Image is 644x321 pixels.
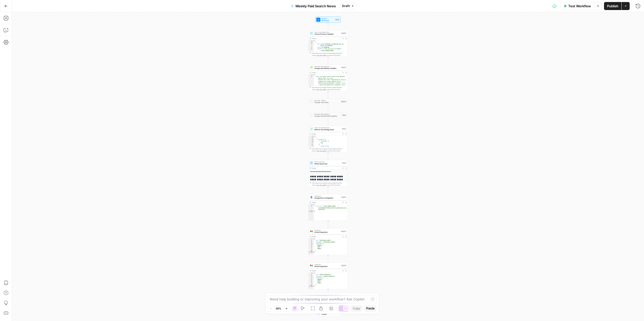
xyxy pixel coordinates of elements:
[321,18,334,20] span: Workflow
[312,270,341,272] div: Output
[314,195,340,197] span: Integration
[312,243,314,245] span: Toggle code folding, rows 4 through 8
[340,3,356,9] button: Draft
[309,99,348,105] div: Run Code · PythonValidate URL PathsStep 43
[309,48,314,228] div: 5
[309,43,314,47] div: 3
[309,64,348,91] div: Perplexity Deep ResearchGoogle Ads Weekly UpdatesStep 22Output{ "body":"# Google Search Advertisi...
[312,72,341,74] div: Output
[309,248,314,250] div: 7
[312,86,346,90] div: This output is too large & has been abbreviated for review. to view the full content.
[309,251,314,253] div: 9
[317,184,326,186] span: Copy the output
[309,281,314,282] div: 6
[309,137,314,139] div: 2
[317,150,326,152] span: Copy the output
[335,19,340,21] div: Inputs
[309,279,314,281] div: 5
[321,313,339,315] span: Output
[309,246,314,248] div: 6
[312,204,314,206] span: Toggle code folding, rows 1 through 3
[309,276,314,277] div: 3
[342,162,346,164] div: Step 6
[312,37,341,39] div: Output
[312,236,341,238] div: Output
[309,40,314,42] div: 1
[314,101,340,104] span: Validate URL Paths
[312,167,341,169] div: Output
[314,231,340,234] span: Gmail Integration
[310,264,313,267] img: gmail%20(1).png
[314,229,340,231] span: Integration
[309,228,348,255] div: IntegrationGmail IntegrationStep 24Output{ "id":"1991029bbc1e9948", "threadId":"1991029bbc1e9948"...
[309,30,348,57] div: Search Knowledge BaseCheck Previous UpdatesStep 58Output[ { "id":"vsdid:4594328:rid:5M8mekaIcqa7_...
[309,245,314,246] div: 5
[312,182,346,186] div: This output is too large & has been abbreviated for review. to view the full content.
[342,4,350,8] span: Draft
[328,255,329,262] g: Edge from step_24 to step_18
[312,272,314,274] span: Toggle code folding, rows 1 through 9
[313,139,314,141] span: Toggle code folding, rows 3 through 11
[309,135,314,137] div: 1
[328,153,329,160] g: Edge from step_3 to step_6
[314,127,341,129] span: Write to Knowledge Base
[309,206,314,211] div: 2
[351,305,362,312] button: Copy
[364,305,377,312] button: Paste
[276,306,281,310] span: 50%
[328,23,329,30] g: Edge from start to step_58
[314,113,341,115] span: Perplexity Deep Research
[353,306,360,311] span: Copy
[312,277,314,279] span: Toggle code folding, rows 4 through 8
[314,265,340,268] span: Gmail Integration
[312,40,314,42] span: Toggle code folding, rows 1 through 7
[313,141,314,142] span: Toggle code folding, rows 4 through 6
[341,66,346,69] div: Step 22
[310,230,313,233] img: gmail%20(1).png
[309,240,314,242] div: 2
[309,139,314,141] div: 3
[604,2,621,10] button: Publish
[295,4,336,9] span: Weekly Paid Search News
[328,118,329,126] g: Edge from step_1 to step_3
[341,230,347,233] div: Step 24
[309,238,314,240] div: 1
[328,221,329,228] g: Edge from step_12 to step_24
[309,272,314,274] div: 1
[312,238,314,240] span: Toggle code folding, rows 1 through 9
[309,210,314,212] div: 3
[314,31,340,33] span: Search Knowledge Base
[309,141,314,142] div: 4
[328,91,329,99] g: Edge from step_22 to step_43
[314,67,340,70] span: Google Ads Weekly Updates
[312,201,341,203] div: Output
[328,289,329,297] g: Edge from step_18 to step_15
[309,204,314,206] div: 1
[309,142,314,144] div: 5
[313,137,314,139] span: Toggle code folding, rows 2 through 12
[309,250,314,251] div: 8
[309,194,348,221] div: IntegrationGoogle Docs IntegrationStep 12Output{ "file_url":"[URL][DOMAIN_NAME] /d/15dRbePs7IOUOL...
[309,262,348,289] div: IntegrationGmail IntegrationStep 18Output{ "id":"199102c7963dac2e", "threadId":"199102c7963dac2e"...
[309,74,314,76] div: 1
[328,57,329,64] g: Edge from step_58 to step_22
[341,101,347,103] div: Step 43
[341,264,346,267] div: Step 18
[317,89,326,90] span: Copy the output
[321,19,334,22] span: Set Inputs
[607,4,618,9] span: Publish
[309,241,314,243] div: 3
[309,277,314,279] div: 4
[309,17,348,23] div: WorkflowSet InputsInputs
[309,282,314,284] div: 7
[314,115,341,117] span: Google Ads Monthly Updates
[313,135,314,137] span: Toggle code folding, rows 1 through 13
[341,32,346,34] div: Step 58
[314,33,340,35] span: Check Previous Updates
[309,285,314,287] div: 9
[560,2,594,10] button: Test Workflow
[314,100,340,102] span: Run Code · Python
[309,126,348,152] div: Write to Knowledge BaseWrite to Knowledge BaseStep 3Output[ { "metadata":{ "__languages":[ "eng" ...
[309,274,314,276] div: 2
[309,112,348,118] div: Perplexity Deep ResearchGoogle Ads Monthly UpdatesStep 1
